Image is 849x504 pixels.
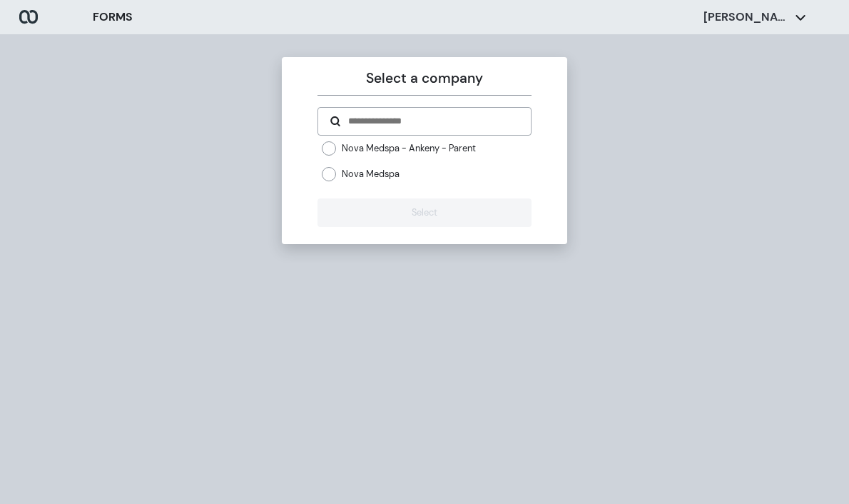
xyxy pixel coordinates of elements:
[317,69,531,89] p: Select a company
[347,114,519,128] input: Search
[703,9,789,25] p: [PERSON_NAME]
[317,198,531,227] button: Select
[342,168,400,180] label: Nova Medspa
[93,9,133,26] h3: FORMS
[342,142,476,154] label: Nova Medspa - Ankeny - Parent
